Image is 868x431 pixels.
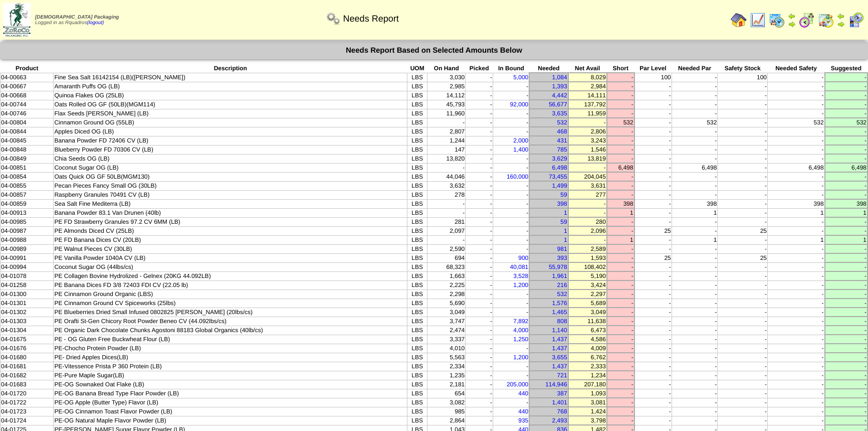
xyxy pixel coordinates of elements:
[825,100,867,109] td: -
[634,154,672,163] td: -
[634,100,672,109] td: -
[672,208,718,217] td: 1
[768,136,825,145] td: -
[718,100,768,109] td: -
[427,217,466,226] td: 281
[466,136,493,145] td: -
[1,172,54,181] td: 04-00854
[513,74,528,81] a: 5,000
[768,82,825,91] td: -
[607,118,634,127] td: 532
[510,263,529,270] a: 40,081
[54,217,407,226] td: PE FD Strawberry Granules 97.2 CV 6MM (LB)
[54,145,407,154] td: Blueberry Powder FD 70306 CV (LB)
[54,208,407,217] td: Banana Powder 83.1 Van Drunen (40lb)
[768,172,825,181] td: -
[35,15,119,20] span: [DEMOGRAPHIC_DATA] Packaging
[750,12,766,28] img: line_graph.gif
[54,136,407,145] td: Banana Powder FD 72406 CV (LB)
[718,190,768,199] td: -
[493,163,530,172] td: -
[718,208,768,217] td: -
[466,73,493,82] td: -
[568,163,607,172] td: -
[568,100,607,109] td: 137,792
[54,100,407,109] td: Oats Rolled OG GF (50LB)(MGM114)
[1,118,54,127] td: 04-00804
[427,181,466,190] td: 3,632
[768,73,825,82] td: -
[552,110,567,117] a: 3,635
[634,73,672,82] td: 100
[427,163,466,172] td: -
[848,12,864,28] img: calendarcustomer.gif
[825,172,867,181] td: -
[513,281,528,289] a: 1,200
[552,336,567,343] a: 1,437
[825,91,867,100] td: -
[837,12,845,20] img: arrowleft.gif
[825,73,867,82] td: -
[466,181,493,190] td: -
[568,82,607,91] td: 2,984
[568,91,607,100] td: 14,111
[427,190,466,199] td: 278
[466,91,493,100] td: -
[634,136,672,145] td: -
[513,146,528,153] a: 1,400
[1,208,54,217] td: 04-00913
[634,199,672,208] td: -
[788,12,796,20] img: arrowleft.gif
[325,11,341,27] img: workflow.png
[672,172,718,181] td: -
[427,91,466,100] td: 14,112
[407,127,427,136] td: LBS
[672,181,718,190] td: -
[513,327,528,334] a: 4,000
[493,118,530,127] td: -
[768,127,825,136] td: -
[552,182,567,189] a: 1,499
[35,15,119,26] span: Logged in as Rquadros
[768,100,825,109] td: -
[718,91,768,100] td: -
[552,354,567,361] a: 3,655
[607,154,634,163] td: -
[672,190,718,199] td: -
[825,127,867,136] td: -
[549,101,567,108] a: 56,677
[1,91,54,100] td: 04-00668
[768,91,825,100] td: -
[768,109,825,118] td: -
[634,217,672,226] td: -
[427,109,466,118] td: 11,960
[634,181,672,190] td: -
[718,199,768,208] td: -
[407,118,427,127] td: LBS
[1,145,54,154] td: 04-00848
[568,190,607,199] td: 277
[510,101,529,108] a: 92,000
[634,190,672,199] td: -
[552,345,567,352] a: 1,437
[568,145,607,154] td: 1,546
[407,199,427,208] td: LBS
[718,172,768,181] td: -
[427,154,466,163] td: 13,820
[1,100,54,109] td: 04-00744
[672,145,718,154] td: -
[518,417,528,424] a: 935
[825,136,867,145] td: -
[552,309,567,316] a: 1,465
[825,181,867,190] td: -
[427,136,466,145] td: 1,244
[513,137,528,144] a: 2,000
[568,118,607,127] td: -
[466,163,493,172] td: -
[1,73,54,82] td: 04-00663
[518,390,528,397] a: 440
[493,64,530,73] th: In Bound
[466,145,493,154] td: -
[466,208,493,217] td: -
[825,145,867,154] td: -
